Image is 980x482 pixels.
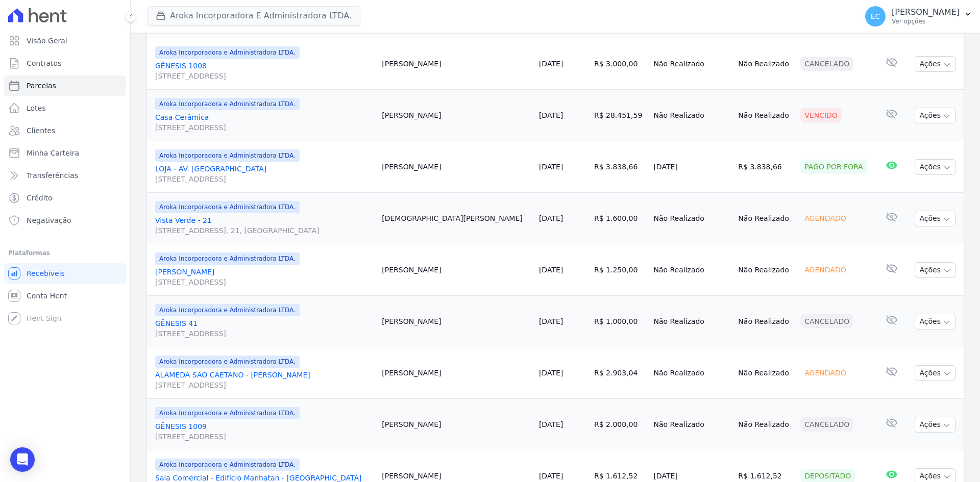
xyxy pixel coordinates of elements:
a: Lotes [4,98,126,118]
a: [DATE] [539,60,563,68]
span: Aroka Incorporadora e Administradora LTDA. [155,407,300,419]
td: Não Realizado [734,193,796,244]
a: GÊNESIS 1008[STREET_ADDRESS] [155,61,374,81]
a: Vista Verde - 21[STREET_ADDRESS]. 21, [GEOGRAPHIC_DATA] [155,215,374,236]
td: Não Realizado [649,90,734,141]
span: Visão Geral [27,36,67,46]
a: Casa Cerâmica[STREET_ADDRESS] [155,112,374,133]
td: R$ 3.838,66 [734,141,796,193]
td: [DATE] [649,141,734,193]
a: [DATE] [539,111,563,119]
div: Open Intercom Messenger [10,447,35,472]
span: Aroka Incorporadora e Administradora LTDA. [155,201,300,213]
a: [DATE] [539,266,563,274]
td: Não Realizado [649,296,734,347]
button: Ações [915,56,955,72]
span: [STREET_ADDRESS] [155,277,374,287]
td: [PERSON_NAME] [378,141,535,193]
a: LOJA - AV. [GEOGRAPHIC_DATA][STREET_ADDRESS] [155,164,374,184]
div: Cancelado [800,417,853,432]
button: Ações [915,159,955,175]
td: [PERSON_NAME] [378,347,535,399]
td: Não Realizado [734,296,796,347]
a: [PERSON_NAME][STREET_ADDRESS] [155,267,374,287]
td: Não Realizado [649,244,734,296]
div: Vencido [800,108,842,122]
td: [PERSON_NAME] [378,244,535,296]
span: Aroka Incorporadora e Administradora LTDA. [155,252,300,265]
button: Ações [915,314,955,329]
div: Cancelado [800,314,853,328]
td: [PERSON_NAME] [378,90,535,141]
a: Visão Geral [4,31,126,51]
td: R$ 3.838,66 [590,141,649,193]
span: Aroka Incorporadora e Administradora LTDA. [155,459,300,471]
span: [STREET_ADDRESS] [155,122,374,133]
a: Minha Carteira [4,143,126,163]
td: [PERSON_NAME] [378,296,535,347]
td: [DEMOGRAPHIC_DATA][PERSON_NAME] [378,193,535,244]
a: Clientes [4,120,126,141]
p: Ver opções [892,17,960,26]
button: Ações [915,365,955,381]
p: [PERSON_NAME] [892,7,960,17]
span: [STREET_ADDRESS] [155,174,374,184]
span: [STREET_ADDRESS] [155,380,374,390]
td: Não Realizado [649,193,734,244]
span: Aroka Incorporadora e Administradora LTDA. [155,98,300,110]
td: Não Realizado [649,347,734,399]
td: Não Realizado [649,399,734,450]
button: Ações [915,108,955,123]
span: Aroka Incorporadora e Administradora LTDA. [155,356,300,368]
td: R$ 28.451,59 [590,90,649,141]
td: Não Realizado [734,38,796,90]
span: Aroka Incorporadora e Administradora LTDA. [155,149,300,162]
a: Contratos [4,53,126,73]
td: R$ 1.000,00 [590,296,649,347]
span: EC [871,13,880,20]
div: Agendado [800,211,850,225]
td: R$ 2.903,04 [590,347,649,399]
td: Não Realizado [734,399,796,450]
td: Não Realizado [649,38,734,90]
td: [PERSON_NAME] [378,399,535,450]
span: Clientes [27,125,55,136]
span: [STREET_ADDRESS] [155,71,374,81]
span: Aroka Incorporadora e Administradora LTDA. [155,46,300,59]
span: Lotes [27,103,46,113]
a: [DATE] [539,214,563,222]
a: Conta Hent [4,286,126,306]
button: Ações [915,417,955,433]
span: [STREET_ADDRESS] [155,328,374,339]
span: [STREET_ADDRESS] [155,432,374,442]
a: Negativação [4,210,126,231]
td: R$ 1.250,00 [590,244,649,296]
span: Recebíveis [27,268,65,278]
span: Negativação [27,215,71,225]
div: Agendado [800,366,850,380]
span: Crédito [27,193,53,203]
td: R$ 2.000,00 [590,399,649,450]
span: Conta Hent [27,291,67,301]
a: [DATE] [539,317,563,325]
button: Ações [915,262,955,278]
td: Não Realizado [734,90,796,141]
div: Agendado [800,263,850,277]
span: Transferências [27,170,78,181]
span: Parcelas [27,81,56,91]
td: R$ 3.000,00 [590,38,649,90]
a: [DATE] [539,163,563,171]
a: Parcelas [4,75,126,96]
a: [DATE] [539,420,563,428]
div: Cancelado [800,57,853,71]
button: Ações [915,211,955,226]
a: GÊNESIS 1009[STREET_ADDRESS] [155,421,374,442]
a: ALAMEDA SÃO CAETANO - [PERSON_NAME][STREET_ADDRESS] [155,370,374,390]
a: [DATE] [539,369,563,377]
td: [PERSON_NAME] [378,38,535,90]
button: Aroka Incorporadora E Administradora LTDA. [147,6,360,26]
div: Pago por fora [800,160,867,174]
a: Crédito [4,188,126,208]
button: EC [PERSON_NAME] Ver opções [857,2,980,31]
a: [DATE] [539,472,563,480]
